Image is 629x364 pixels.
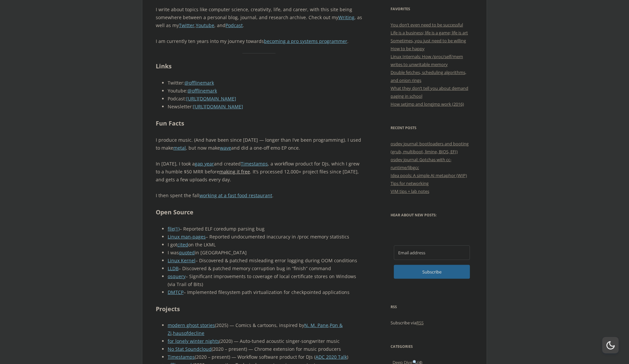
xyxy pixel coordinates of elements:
[168,321,362,337] li: (2025) — Comics & cartoons, inspired by , ,
[168,273,186,279] a: osquery
[219,168,250,175] a: making it free
[168,79,362,87] li: Twitter:
[391,5,473,13] h3: Favorites
[168,87,362,95] li: Youtube:
[394,265,470,279] button: Subscribe
[179,265,331,272] span: – Discovered & patched memory corruption bug in “finish” command
[391,38,466,44] a: Sometimes, you just need to be willing
[168,338,219,344] a: for lonely winter nights
[264,38,347,44] a: becoming a pro systems programmer
[168,322,215,328] a: modern ghost stories
[168,103,362,111] li: Newsletter:
[391,303,473,311] h3: RSS
[168,257,195,264] a: Linux Kernel
[156,61,362,71] h2: Links
[394,245,470,260] input: Email address
[168,234,206,240] a: Linux man-pages
[391,101,464,107] a: How setjmp and longjmp work (2016)
[391,343,473,350] h3: Categories
[168,273,362,288] li: – Significant improvements to coverage of local certificate stores on Windows (via Trail of Bits)
[168,289,184,295] a: DMTCP
[416,320,424,326] a: RSS
[156,160,362,184] p: In [DATE], I took a and created , a workflow product for DJs, which I grew to a humble $50 MRR be...
[168,337,362,345] li: (2020) — Auto-tuned acoustic singer-songwriter music
[168,95,362,103] li: Podcast:
[391,54,463,67] a: Linux Internals: How /proc/self/mem writes to unwritable memory
[391,85,468,99] a: What they don’t tell you about demand paging in school
[391,30,468,36] a: Life is a business; life is a game; life is art
[220,145,231,151] a: wave
[391,22,463,28] a: You don’t even need to be successful
[156,37,362,45] p: I am currently ten years into my journey towards .
[156,304,362,314] h2: Projects
[193,103,243,110] a: [URL][DOMAIN_NAME]
[168,226,180,232] a: file(1)
[338,14,355,20] a: Writing
[156,207,362,217] h2: Open Source
[179,249,195,256] a: quoted
[168,249,362,257] li: I was in [GEOGRAPHIC_DATA]
[195,161,214,167] a: gap year
[315,354,347,360] a: ADC 2020 Talk
[173,145,186,151] a: metal
[156,6,362,29] p: I write about topics like computer science, creativity, life, and career, with this site being so...
[391,211,473,219] h3: Hear about new posts:
[391,124,473,132] h3: Recent Posts
[168,354,195,360] a: Timestamps
[168,233,362,241] li: – Reported undocumented inaccuracy in /proc memory statistics
[391,188,429,194] a: VIM tips + lab notes
[391,180,429,186] a: Tips for networking
[241,161,268,167] a: Timestamps
[186,95,236,102] a: [URL][DOMAIN_NAME]
[168,346,212,352] a: No Stat Soundcloud
[179,22,194,28] a: Twitter
[304,322,328,328] a: N. M. Pane
[177,241,188,248] a: cited
[168,265,179,272] a: LLDB
[199,192,272,199] a: working at a fast food restaurant
[168,225,362,233] li: – Reported ELF coredump parsing bug
[196,22,214,28] a: Youtube
[391,46,425,52] a: How to be happy
[168,353,362,361] li: (2020 – present) — Workflow software product for DJs ( )
[188,88,217,94] a: @offlinemark
[391,69,466,83] a: Double fetches, scheduling algorithms, and onion rings
[185,80,214,86] a: @offlinemark
[391,172,467,178] a: Idea pools: A simple AI metaphor (WIP)
[391,157,451,170] a: osdev journal: Gotchas with cc-runtime/libgcc
[156,136,362,152] p: I produce music. (And have been since [DATE] — longer than I’ve been programming). I used to make...
[156,192,362,200] p: I then spent the fall .
[168,345,362,353] li: (2020 – present) — Chrome extension for music producers
[391,319,473,327] p: Subscribe via
[391,141,469,155] a: osdev journal: bootloaders and booting (grub, multiboot, limine, BIOS, EFI)
[168,257,362,265] li: – Discovered & patched misleading error logging during OOM conditions
[168,241,362,249] li: I got on the LKML
[168,288,362,296] li: – Implemented filesystem path virtualization for checkpointed applications
[156,119,362,128] h2: Fun Facts
[226,22,243,28] a: Podcast
[173,330,204,336] a: hausofdecline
